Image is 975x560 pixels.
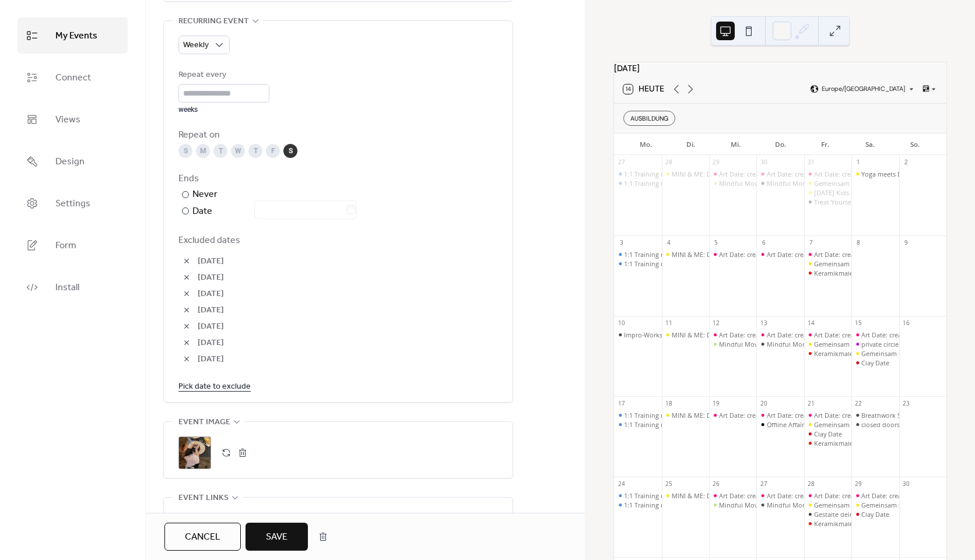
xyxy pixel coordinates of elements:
div: Impro-Workshop mit [PERSON_NAME] [624,330,738,339]
div: So. [892,133,937,156]
div: Breathwork Session und Acryl Painting Workshop [851,411,899,420]
div: Art Date: create & celebrate yourself [804,491,851,500]
div: 29 [712,159,720,167]
div: MINI & ME: Dein Moment mit Baby [662,411,709,420]
span: Recurring event [178,15,249,29]
div: Do. [758,133,803,156]
div: Gemeinsam stark: Kreativzeit für Kind & Eltern [851,349,899,358]
div: Clay Date [851,510,899,519]
div: Mindful Morning [767,179,818,188]
div: Yoga meets Dot Painting [861,170,935,178]
div: Art Date: create & celebrate yourself [814,411,921,420]
div: 6 [760,239,768,247]
div: Repeat every [178,68,267,82]
div: 1:1 Training mit Caterina (digital oder 5020 Salzburg) [614,491,661,500]
div: 1:1 Training mit [PERSON_NAME] (digital oder 5020 [GEOGRAPHIC_DATA]) [624,501,844,509]
div: Gemeinsam stark: Kreativzeit für Kind & Eltern [851,501,899,509]
button: Save [245,523,308,551]
div: 21 [807,400,815,408]
div: MINI & ME: Dein Moment mit Baby [662,330,709,339]
div: T [248,144,262,158]
div: Art Date: create & celebrate yourself [767,411,874,420]
div: Gemeinsam stark: Kreativzeit für Kind & Eltern [814,501,952,509]
div: Date [192,204,357,219]
div: Mindful Morning [756,340,804,348]
div: Mindful Morning [756,179,804,188]
div: Art Date: create & celebrate yourself [709,491,756,500]
div: S [178,144,192,158]
div: Art Date: create & celebrate yourself [804,411,851,420]
div: 9 [902,239,910,247]
div: 31 [807,159,815,167]
div: Treat Yourself: [DATE] Linoprint Night [814,198,927,206]
span: Event image [178,415,230,429]
div: MINI & ME: Dein Moment mit Baby [662,250,709,259]
div: Clay Date [861,358,889,367]
span: [DATE] [198,353,498,367]
span: Settings [55,195,90,213]
div: Gemeinsam stark: Kreativzeit für Kind & Eltern [814,259,952,268]
div: private circle: Kindergeburtstag (geschlossene Gesellschaft) [851,340,899,348]
div: Art Date: create & celebrate yourself [861,330,969,339]
div: Art Date: create & celebrate yourself [756,330,804,339]
div: [DATE] [614,62,946,75]
div: 7 [807,239,815,247]
div: Clay Date [804,429,851,438]
div: 20 [760,400,768,408]
div: 22 [855,400,863,408]
span: Europe/[GEOGRAPHIC_DATA] [822,86,905,93]
div: Mindful Moves – Achtsame Körperübungen für mehr Balance [719,179,902,188]
div: Art Date: create & celebrate yourself [719,411,826,420]
div: Gemeinsam stark: Kreativzeit für Kind & Eltern [814,179,952,188]
div: W [231,144,245,158]
div: Keramikmalerei: Gestalte deinen Selbstliebe-Anker [804,439,851,448]
div: Keramikmalerei: Gestalte deinen Selbstliebe-Anker [804,519,851,528]
div: Art Date: create & celebrate yourself [814,250,921,259]
div: Mindful Morning [767,501,818,509]
div: URL [178,512,496,526]
a: My Events [17,17,128,54]
div: 26 [712,480,720,488]
div: Gestalte dein Vision Board 2026 [804,510,851,519]
div: 1:1 Training mit [PERSON_NAME] (digital oder 5020 [GEOGRAPHIC_DATA]) [624,259,844,268]
div: Art Date: create & celebrate yourself [767,491,874,500]
div: Repeat on [178,128,496,142]
div: 8 [855,239,863,247]
div: 27 [618,159,626,167]
div: 1:1 Training mit Caterina (digital oder 5020 Salzburg) [614,259,661,268]
div: MINI & ME: Dein Moment mit Baby [672,411,776,420]
div: closed doors - private circle [861,420,942,429]
div: Art Date: create & celebrate yourself [756,411,804,420]
div: weeks [178,105,269,114]
div: Keramikmalerei: Gestalte deinen Selbstliebe-Anker [814,269,965,277]
div: 1 [855,159,863,167]
div: 1:1 Training mit Caterina (digital oder 5020 Salzburg) [614,179,661,188]
div: Gemeinsam stark: Kreativzeit für Kind & Eltern [804,501,851,509]
div: Gemeinsam stark: Kreativzeit für Kind & Eltern [814,340,952,348]
span: Excluded dates [178,234,498,248]
div: F [266,144,280,158]
div: Art Date: create & celebrate yourself [756,170,804,178]
span: Pick date to exclude [178,380,251,394]
div: 1:1 Training mit Caterina (digital oder 5020 Salzburg) [614,170,661,178]
div: 11 [665,319,673,327]
span: Design [55,153,85,171]
div: Art Date: create & celebrate yourself [814,491,921,500]
div: 1:1 Training mit [PERSON_NAME] (digital oder 5020 [GEOGRAPHIC_DATA]) [624,411,844,420]
div: Art Date: create & celebrate yourself [709,250,756,259]
span: [DATE] [198,304,498,318]
div: ; [178,436,211,469]
div: Treat Yourself: Halloween Linoprint Night [804,198,851,206]
a: Cancel [164,523,241,551]
span: Connect [55,69,91,87]
div: Art Date: create & celebrate yourself [756,250,804,259]
div: MINI & ME: Dein Moment mit Baby [662,491,709,500]
div: Gestalte dein Vision Board 2026 [814,510,909,519]
a: Settings [17,185,128,221]
div: Fr. [803,133,848,156]
div: Art Date: create & celebrate yourself [756,491,804,500]
div: Art Date: create & celebrate yourself [861,491,969,500]
div: Mindful Moves – Achtsame Körperübungen für mehr Balance [709,501,756,509]
button: 14Heute [619,82,668,97]
div: 12 [712,319,720,327]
